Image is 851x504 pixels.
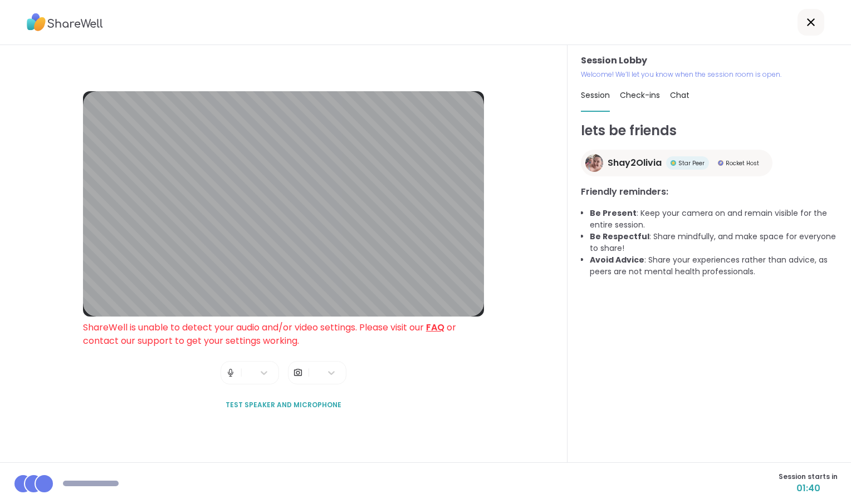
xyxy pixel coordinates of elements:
span: Check-ins [620,90,660,101]
img: Star Peer [671,160,676,166]
span: Rocket Host [726,159,759,167]
span: Session starts in [779,472,838,482]
span: Test speaker and microphone [226,400,341,410]
span: 01:40 [779,482,838,495]
span: Star Peer [678,159,705,167]
b: Avoid Advice [590,254,644,265]
span: | [307,362,310,384]
b: Be Present [590,207,637,219]
span: Shay2Olivia [608,156,662,170]
button: Test speaker and microphone [221,393,346,417]
h1: lets be friends [581,121,838,141]
h3: Friendly reminders: [581,185,838,199]
span: Chat [670,90,689,101]
p: Welcome! We’ll let you know when the session room is open. [581,70,838,80]
li: : Share your experiences rather than advice, as peers are not mental health professionals. [590,254,838,278]
h3: Session Lobby [581,54,838,67]
img: Microphone [226,362,236,384]
span: | [240,362,243,384]
li: : Keep your camera on and remain visible for the entire session. [590,207,838,231]
b: Be Respectful [590,231,649,242]
img: Shay2Olivia [585,154,603,172]
span: Session [581,90,610,101]
span: ShareWell is unable to detect your audio and/or video settings. Please visit our or contact our s... [83,321,456,347]
img: Camera [293,362,303,384]
a: FAQ [426,321,444,334]
li: : Share mindfully, and make space for everyone to share! [590,231,838,254]
img: ShareWell Logo [27,9,103,35]
img: Rocket Host [718,160,723,166]
a: Shay2OliviaShay2OliviaStar PeerStar PeerRocket HostRocket Host [581,150,772,176]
